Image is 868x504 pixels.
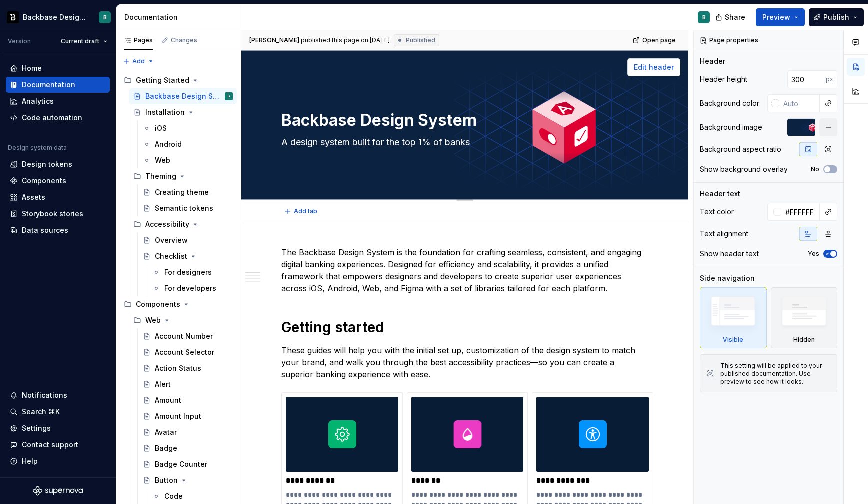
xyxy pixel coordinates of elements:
div: Documentation [124,12,237,22]
div: Contact support [22,440,78,450]
div: Search ⌘K [22,407,60,417]
div: Notifications [22,390,67,400]
button: Contact support [6,437,110,453]
a: Badge [139,440,237,456]
div: Checklist [155,251,187,261]
div: Storybook stories [22,209,83,219]
div: Accessibility [145,219,189,229]
a: Button [139,472,237,488]
button: Current draft [56,34,112,48]
div: Home [22,63,42,73]
div: Changes [171,36,197,44]
input: Auto [781,203,820,221]
span: [PERSON_NAME] [249,36,299,44]
div: Components [22,176,66,186]
img: ccc66863-89fa-4b8f-9a48-905d635984bb.png [286,397,398,472]
a: Amount Input [139,408,237,424]
a: Installation [129,104,237,120]
a: Components [6,173,110,189]
div: Visible [700,287,767,348]
div: Components [120,296,237,312]
a: Account Selector [139,344,237,360]
div: Components [136,299,180,309]
a: Design tokens [6,156,110,172]
div: Creating theme [155,187,209,197]
div: Show background overlay [700,164,788,174]
a: Data sources [6,222,110,238]
div: Visible [723,336,743,344]
input: Auto [787,70,826,88]
img: ef5c8306-425d-487c-96cf-06dd46f3a532.png [7,11,19,23]
div: Header [700,56,725,66]
p: These guides will help you with the initial set up, customization of the design system to match y... [281,344,648,380]
span: Current draft [61,37,99,45]
div: Version [8,37,31,45]
svg: Supernova Logo [33,486,83,496]
a: Home [6,60,110,76]
button: Search ⌘K [6,404,110,420]
div: For developers [164,283,216,293]
a: Action Status [139,360,237,376]
img: 277b73df-9dc4-4fb4-9219-e25c405e279c.png [411,397,524,472]
a: Web [139,152,237,168]
a: Analytics [6,93,110,109]
div: Theming [129,168,237,184]
p: The Backbase Design System is the foundation for crafting seamless, consistent, and engaging digi... [281,246,648,294]
div: Account Selector [155,347,214,357]
div: Account Number [155,331,213,341]
a: Storybook stories [6,206,110,222]
div: Amount [155,395,181,405]
div: Settings [22,423,51,433]
div: Design system data [8,144,67,152]
div: Button [155,475,178,485]
label: No [811,165,819,173]
div: Assets [22,192,45,202]
div: Getting Started [136,75,189,85]
a: Amount [139,392,237,408]
div: Background color [700,98,759,108]
div: Hidden [793,336,815,344]
h1: Getting started [281,318,648,336]
button: Preview [756,8,805,26]
div: Badge [155,443,177,453]
div: Documentation [22,80,75,90]
a: For developers [148,280,237,296]
div: iOS [155,123,167,133]
div: Overview [155,235,188,245]
img: ca3a31e5-6c8e-4e38-902e-0cc72a839c63.png [536,397,649,472]
a: Settings [6,420,110,436]
div: For designers [164,267,212,277]
div: Header height [700,74,747,84]
div: Getting Started [120,72,237,88]
textarea: A design system built for the top 1% of banks [279,134,646,150]
div: Web [145,315,161,325]
div: Side navigation [700,273,755,283]
div: This setting will be applied to your published documentation. Use preview to see how it looks. [720,362,831,386]
span: Open page [642,36,676,44]
button: Share [710,8,752,26]
button: Publish [809,8,864,26]
div: Data sources [22,225,68,235]
div: Amount Input [155,411,201,421]
div: B [103,13,107,21]
div: Background image [700,122,762,132]
div: Theming [145,171,176,181]
a: Creating theme [139,184,237,200]
div: Text color [700,207,734,217]
a: Semantic tokens [139,200,237,216]
div: Web [129,312,237,328]
div: Pages [124,36,153,44]
div: Code automation [22,113,82,123]
div: published this page on [DATE] [301,36,390,44]
p: px [826,75,833,83]
a: Checklist [139,248,237,264]
div: Action Status [155,363,201,373]
button: Edit header [627,58,680,76]
span: Share [725,12,745,22]
div: Installation [145,107,185,117]
button: Add [120,54,157,68]
a: Android [139,136,237,152]
a: Assets [6,189,110,205]
a: For designers [148,264,237,280]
